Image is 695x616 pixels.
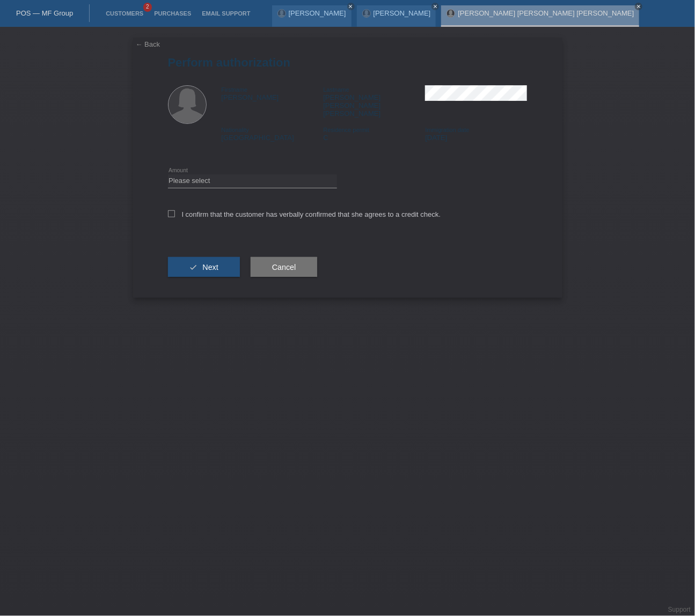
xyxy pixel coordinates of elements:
span: Residence permit [323,127,369,133]
a: Support [668,606,691,613]
a: ← Back [136,40,160,48]
a: close [431,3,439,10]
span: Nationality [222,127,249,133]
i: close [348,4,354,9]
a: Email Support [196,10,255,17]
div: C [323,126,425,142]
button: check Next [168,257,240,277]
i: close [636,4,641,9]
label: I confirm that the customer has verbally confirmed that she agrees to a credit check. [168,210,441,218]
div: [PERSON_NAME] [PERSON_NAME] [PERSON_NAME] [323,85,425,118]
span: Cancel [272,263,296,272]
span: Immigration date [425,127,469,133]
a: Customers [100,10,149,17]
a: close [635,3,642,10]
a: [PERSON_NAME] [289,9,346,17]
a: [PERSON_NAME] [374,9,431,17]
button: Cancel [251,257,318,277]
div: [GEOGRAPHIC_DATA] [222,126,324,142]
div: [DATE] [425,126,527,142]
span: Firstname [222,86,248,93]
a: POS — MF Group [16,9,73,17]
i: check [189,263,198,272]
a: Purchases [149,10,196,17]
i: close [433,4,438,9]
div: [PERSON_NAME] [222,85,324,101]
span: Next [202,263,218,272]
span: Lastname [323,86,349,93]
h1: Perform authorization [168,56,528,69]
a: close [347,3,355,10]
span: 2 [143,3,152,12]
a: [PERSON_NAME] [PERSON_NAME] [PERSON_NAME] [458,9,634,17]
